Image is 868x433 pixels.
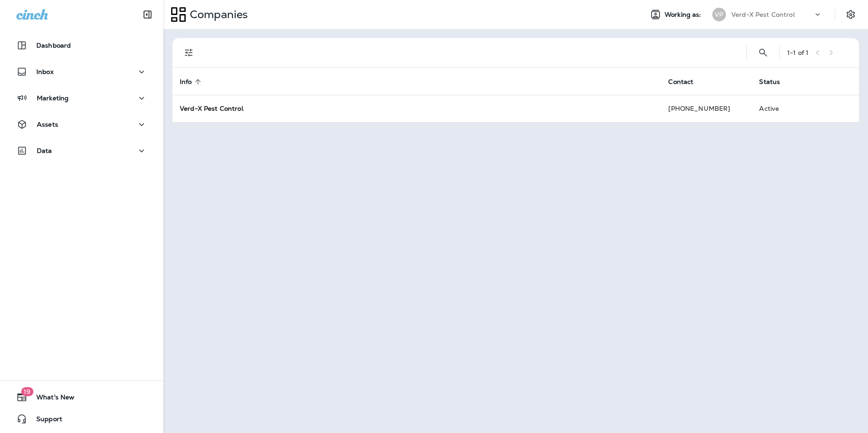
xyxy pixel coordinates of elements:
p: Assets [37,121,58,128]
button: Assets [9,115,154,133]
span: Working as: [665,11,703,19]
span: 19 [21,387,33,396]
button: Settings [843,6,859,23]
p: Data [37,147,52,154]
span: Info [180,78,204,86]
span: Status [759,78,780,86]
span: Status [759,78,792,86]
button: Marketing [9,89,154,107]
strong: Verd-X Pest Control [180,104,243,113]
p: Dashboard [36,42,71,49]
p: Marketing [37,94,69,102]
button: 19What's New [9,388,154,406]
td: Active [752,95,810,122]
button: Filters [180,44,198,62]
span: Contact [668,78,705,86]
p: Companies [186,8,248,21]
span: What's New [27,394,74,404]
button: Dashboard [9,36,154,54]
button: Search Companies [754,44,772,62]
span: Support [27,415,62,426]
td: [PHONE_NUMBER] [661,95,752,122]
span: Info [180,78,192,86]
button: Data [9,142,154,160]
span: Contact [668,78,693,86]
div: VP [712,8,726,21]
button: Inbox [9,63,154,81]
button: Collapse Sidebar [135,5,160,24]
button: Support [9,410,154,428]
div: 1 - 1 of 1 [787,49,809,56]
p: Verd-X Pest Control [731,11,795,18]
p: Inbox [36,68,54,75]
